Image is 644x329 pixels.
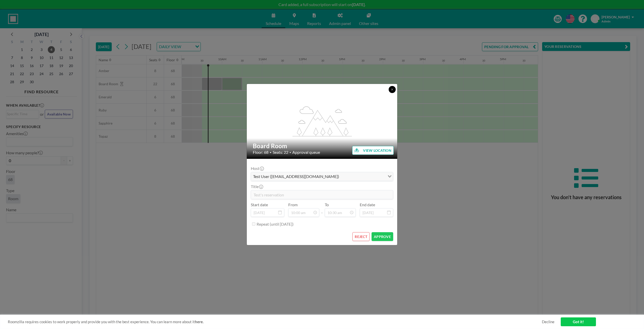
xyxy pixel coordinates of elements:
input: Search for option [341,173,385,180]
label: Host [251,166,263,171]
button: APPROVE [372,232,393,241]
g: flex-grow: 1.2; [293,106,352,136]
div: Search for option [251,172,393,181]
span: • [270,151,271,154]
button: VIEW LOCATION [352,146,394,155]
label: End date [360,202,375,207]
label: Repeat (until [DATE]) [257,222,294,227]
span: Floor: 68 [253,150,268,155]
a: here. [195,319,204,324]
input: Seulkee's reservation [251,190,393,199]
label: From [288,202,298,207]
button: REJECT [352,232,370,241]
span: Seats: 22 [273,150,288,155]
span: - [321,204,323,215]
label: Title [251,184,263,189]
label: To [325,202,329,207]
span: Test User ([EMAIL_ADDRESS][DOMAIN_NAME]) [252,173,340,180]
a: Decline [542,319,554,324]
span: Roomzilla requires cookies to work properly and provide you with the best experience. You can lea... [8,319,542,324]
label: Start date [251,202,268,207]
span: Approval queue [292,150,320,155]
a: Got it! [561,317,596,326]
h2: Board Room [253,142,392,150]
span: • [290,151,291,154]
